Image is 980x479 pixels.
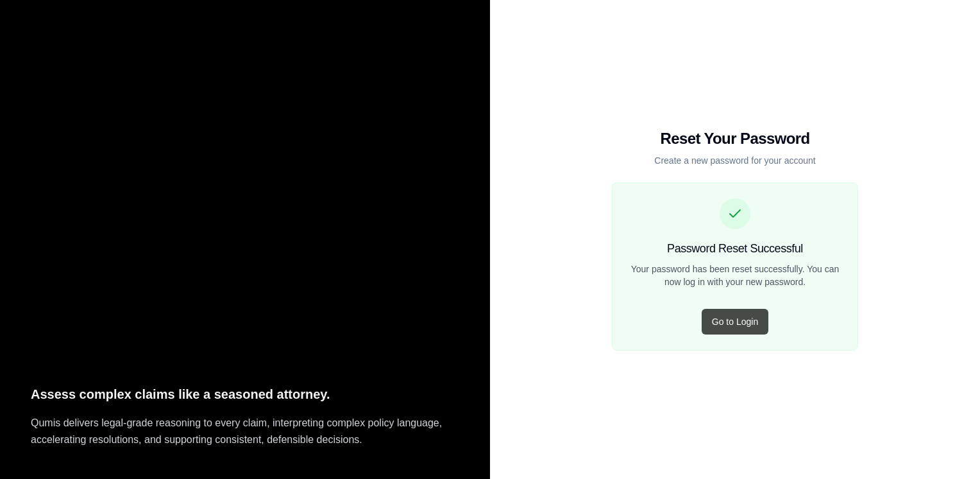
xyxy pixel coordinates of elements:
p: Create a new password for your account [612,154,858,167]
h1: Reset Your Password [612,128,858,149]
h3: Password Reset Successful [667,239,803,257]
p: Your password has been reset successfully. You can now log in with your new password. [628,263,842,288]
button: Go to Login [702,309,768,335]
p: Assess complex claims like a seasoned attorney. [31,384,459,405]
p: Qumis delivers legal-grade reasoning to every claim, interpreting complex policy language, accele... [31,415,459,448]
